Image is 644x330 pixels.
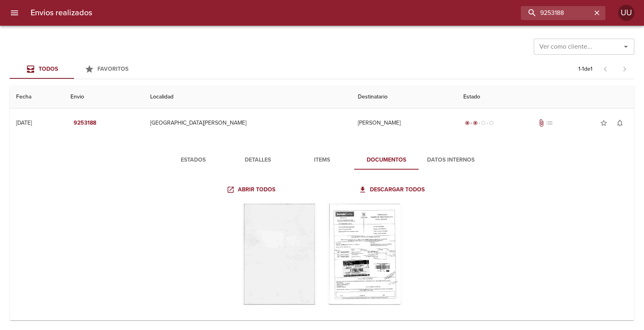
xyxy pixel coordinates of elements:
[616,119,624,127] span: notifications_none
[31,6,92,19] h6: Envios realizados
[521,6,592,20] input: buscar
[463,119,495,127] div: Despachado
[10,86,64,109] th: Fecha
[360,185,425,195] span: Descargar todos
[359,155,414,165] span: Documentos
[5,3,24,23] button: menu
[74,118,96,128] em: 9253188
[545,119,553,127] span: No tiene pedido asociado
[70,116,99,131] button: 9253188
[10,86,634,327] table: Tabla de envíos del cliente
[351,86,457,109] th: Destinatario
[230,155,285,165] span: Detalles
[473,121,478,125] span: radio_button_checked
[481,121,486,125] span: radio_button_unchecked
[295,155,349,165] span: Items
[161,150,483,170] div: Tabs detalle de guia
[596,65,615,73] span: Pagina anterior
[243,204,316,304] div: Arir imagen
[166,155,221,165] span: Estados
[618,5,634,21] div: UU
[64,86,144,109] th: Envio
[537,119,545,127] span: Tiene documentos adjuntos
[600,119,608,127] span: star_border
[578,65,592,73] p: 1 - 1 de 1
[612,115,628,131] button: Activar notificaciones
[596,115,612,131] button: Agregar a favoritos
[620,41,632,52] button: Abrir
[144,109,351,137] td: [GEOGRAPHIC_DATA][PERSON_NAME]
[357,182,428,197] a: Descargar todos
[39,66,58,72] span: Todos
[10,59,138,79] div: Tabs Envios
[423,155,478,165] span: Datos Internos
[465,121,470,125] span: radio_button_checked
[144,86,351,109] th: Localidad
[16,119,32,126] div: [DATE]
[615,59,634,79] span: Pagina siguiente
[97,66,128,72] span: Favoritos
[228,185,275,195] span: Abrir todos
[225,182,279,197] a: Abrir todos
[489,121,494,125] span: radio_button_unchecked
[457,86,634,109] th: Estado
[351,109,457,137] td: [PERSON_NAME]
